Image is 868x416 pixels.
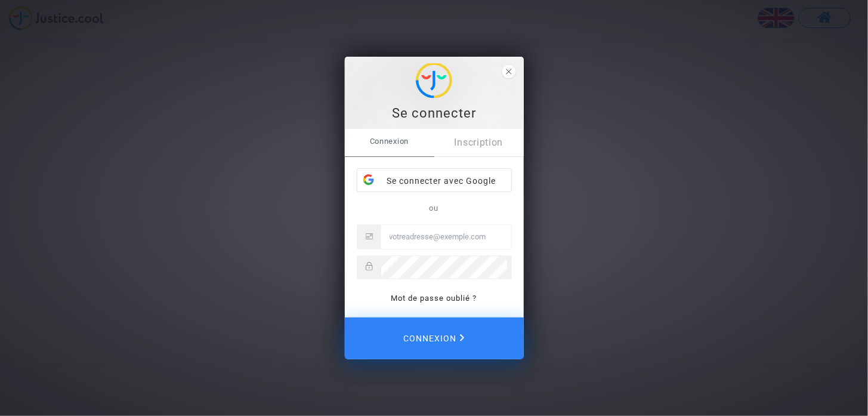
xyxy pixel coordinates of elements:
[345,129,434,154] span: Connexion
[430,204,439,212] span: ou
[404,326,465,351] span: Connexion
[381,225,511,249] input: Email
[434,129,524,156] a: Inscription
[502,65,515,78] span: close
[391,294,477,303] a: Mot de passe oublié ?
[381,256,507,279] input: Password
[345,318,524,359] button: Connexion
[351,104,517,122] div: Se connecter
[357,169,511,193] div: Se connecter avec Google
